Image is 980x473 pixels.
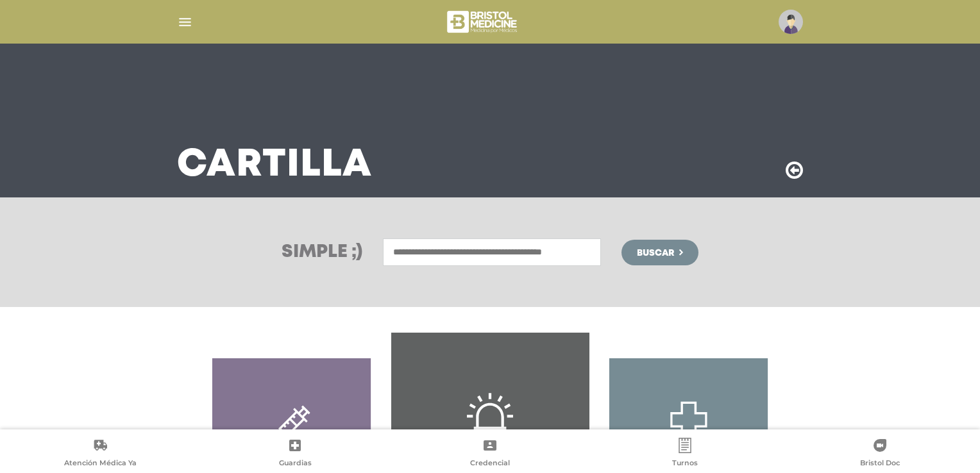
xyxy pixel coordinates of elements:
[198,438,393,470] a: Guardias
[860,458,900,470] span: Bristol Doc
[779,10,803,34] img: profile-placeholder.svg
[64,458,137,470] span: Atención Médica Ya
[282,244,362,261] h3: Simple ;)
[587,438,782,470] a: Turnos
[637,249,674,258] span: Buscar
[782,438,977,470] a: Bristol Doc
[672,458,698,470] span: Turnos
[621,240,698,265] button: Buscar
[3,438,198,470] a: Atención Médica Ya
[177,14,193,30] img: Cober_menu-lines-white.svg
[177,149,372,182] h3: Cartilla
[445,6,521,37] img: bristol-medicine-blanco.png
[279,458,312,470] span: Guardias
[470,458,510,470] span: Credencial
[393,438,587,470] a: Credencial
